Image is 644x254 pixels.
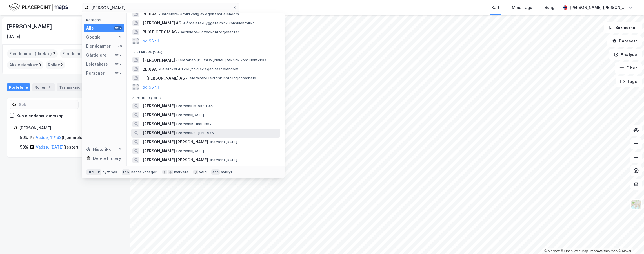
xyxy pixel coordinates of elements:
[36,135,62,140] a: Vadsø, 11/193
[60,49,114,58] div: Eiendommer (Indirekte) :
[143,112,175,118] span: [PERSON_NAME]
[492,4,499,11] div: Kart
[176,58,178,62] span: •
[209,140,211,144] span: •
[86,52,106,59] div: Gårdeiere
[607,35,642,47] button: Datasett
[616,227,644,254] div: Kontrollprogram for chat
[36,145,63,149] a: Vadsø, [DATE]
[631,199,641,210] img: Z
[114,53,122,57] div: 99+
[7,83,30,91] div: Portefølje
[86,34,101,41] div: Google
[176,113,204,117] span: Person • [DATE]
[143,66,157,73] span: BLIX AS
[176,149,204,153] span: Person • [DATE]
[209,158,237,162] span: Person • [DATE]
[86,43,111,50] div: Eiendommer
[86,18,124,22] div: Kategori
[616,227,644,254] iframe: Chat Widget
[143,75,185,82] span: H [PERSON_NAME] AS
[143,121,175,127] span: [PERSON_NAME]
[20,144,28,150] div: 50%
[86,70,105,77] div: Personer
[178,30,239,34] span: Gårdeiere • Hovedkontortjenester
[117,35,122,39] div: 1
[176,131,214,135] span: Person • 30. juni 1975
[32,83,55,91] div: Roller
[186,76,256,80] span: Leietaker • Elektrisk installasjonsarbeid
[117,44,122,48] div: 70
[615,62,642,74] button: Filter
[182,21,256,25] span: Gårdeiere • Byggeteknisk konsulentvirks.
[143,20,181,26] span: [PERSON_NAME] AS
[114,62,122,66] div: 99+
[544,249,560,253] a: Mapbox
[221,170,232,174] div: avbryt
[7,33,20,40] div: [DATE]
[143,38,159,44] button: og 96 til
[131,170,158,174] div: neste kategori
[512,4,532,11] div: Mine Tags
[174,170,189,174] div: markere
[46,60,65,69] div: Roller :
[176,149,178,153] span: •
[176,113,178,117] span: •
[570,4,626,11] div: [PERSON_NAME] [PERSON_NAME]
[143,130,175,136] span: [PERSON_NAME]
[86,25,94,32] div: Alle
[86,61,108,68] div: Leietakere
[36,144,78,150] div: ( fester )
[114,26,122,30] div: 99+
[93,155,121,162] div: Delete history
[616,76,642,87] button: Tags
[38,62,41,68] span: 0
[143,11,157,17] span: BLIX AS
[209,158,211,162] span: •
[186,76,188,80] span: •
[176,104,178,108] span: •
[17,100,78,109] input: Søk
[122,169,130,175] div: tab
[176,58,267,62] span: Leietaker • [PERSON_NAME] teknisk konsulentvirks.
[16,113,64,119] div: Kun eiendoms-eierskap
[60,62,63,68] span: 2
[143,84,159,90] button: og 96 til
[178,30,179,34] span: •
[127,46,285,56] div: Leietakere (99+)
[117,147,122,152] div: 2
[143,29,177,35] span: BLIX EIGEDOM AS
[7,49,58,58] div: Eiendommer (direkte) :
[47,84,52,90] div: 2
[9,3,68,12] img: logo.f888ab2527a4732fd821a326f86c7f29.svg
[86,169,101,175] div: Ctrl + k
[561,249,588,253] a: OpenStreetMap
[86,146,111,153] div: Historikk
[182,21,184,25] span: •
[609,49,642,60] button: Analyse
[159,12,160,16] span: •
[176,104,214,108] span: Person • 16. okt. 1973
[143,148,175,154] span: [PERSON_NAME]
[159,67,238,71] span: Leietaker • Utvikl./salg av egen fast eiendom
[7,22,53,31] div: [PERSON_NAME]
[127,91,285,102] div: Personer (99+)
[19,125,116,131] div: [PERSON_NAME]
[590,249,618,253] a: Improve this map
[143,103,175,109] span: [PERSON_NAME]
[103,170,117,174] div: nytt søk
[114,71,122,75] div: 99+
[143,157,208,163] span: [PERSON_NAME] [PERSON_NAME]
[209,140,237,144] span: Person • [DATE]
[159,67,160,71] span: •
[36,134,94,141] div: ( hjemmelshaver )
[7,60,43,69] div: Aksjeeierskap :
[89,3,232,12] input: Søk på adresse, matrikkel, gårdeiere, leietakere eller personer
[20,134,28,141] div: 50%
[176,122,212,126] span: Person • 9. mai 1957
[176,122,178,126] span: •
[159,12,239,16] span: Gårdeiere • Utvikl./salg av egen fast eiendom
[604,22,642,33] button: Bokmerker
[199,170,207,174] div: velg
[143,57,175,64] span: [PERSON_NAME]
